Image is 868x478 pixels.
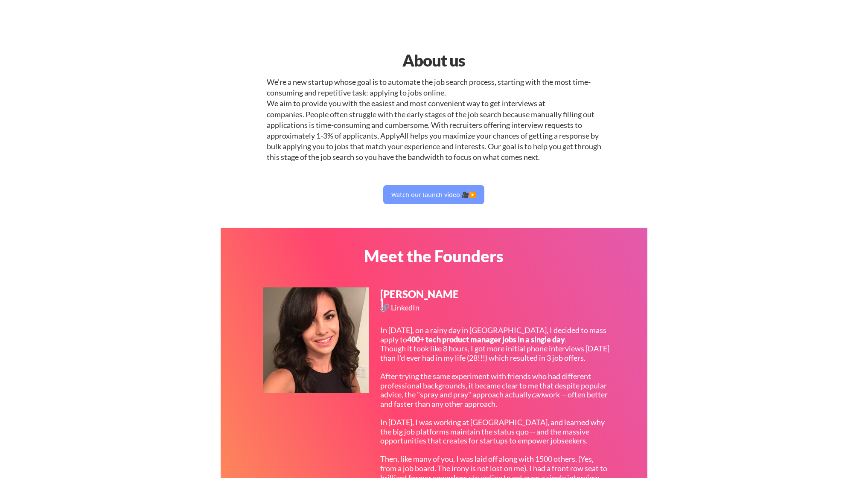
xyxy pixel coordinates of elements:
[380,304,422,314] a: 🔗 LinkedIn
[380,304,422,311] div: 🔗 LinkedIn
[380,289,460,310] div: [PERSON_NAME]
[267,77,601,163] div: We're a new startup whose goal is to automate the job search process, starting with the most time...
[383,185,484,204] button: Watch our launch video 🎥▶️
[531,390,543,399] em: can
[407,335,565,344] strong: 400+ tech product manager jobs in a single day
[324,248,543,264] div: Meet the Founders
[324,48,543,72] div: About us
